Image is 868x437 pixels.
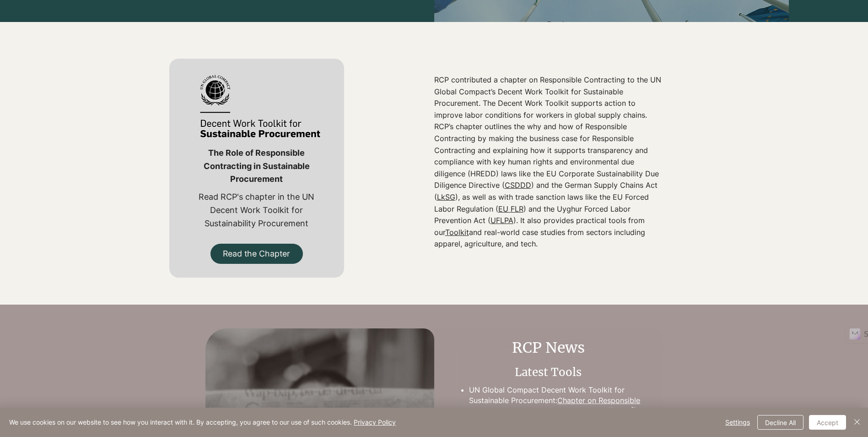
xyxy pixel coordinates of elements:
[354,418,396,426] a: Privacy Policy
[9,418,396,426] span: We use cookies on our website to see how you interact with it. By accepting, you agree to our use...
[187,73,326,142] img: UNGC_decent_work_logo_edited.jpg
[809,415,846,430] button: Accept
[757,415,803,430] button: Decline All
[223,248,290,260] span: Read the Chapter
[199,192,314,228] span: Read RCP's chapter in the UN Decent Work Toolkit for Sustainability Procurement
[469,385,641,415] p: UN Global Compact Decent Work Toolkit for Sustainable Procurement: ([DATE])
[445,228,469,237] a: Toolkit
[210,244,303,264] a: Read the Chapter
[852,416,863,427] img: Close
[725,415,750,429] span: Settings
[456,338,641,358] h2: RCP News
[434,74,665,250] p: RCP contributed a chapter on Responsible Contracting to the UN Global Compact’s Decent Work Toolk...
[491,216,513,225] a: UFLPA
[456,365,641,380] h3: Latest Tools
[498,204,523,213] a: EU FLR
[505,180,531,190] a: CSDDD
[204,148,310,184] span: The Role of Responsible Contracting in Sustainable Procurement
[437,192,455,202] a: LkSG
[852,415,863,430] button: Close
